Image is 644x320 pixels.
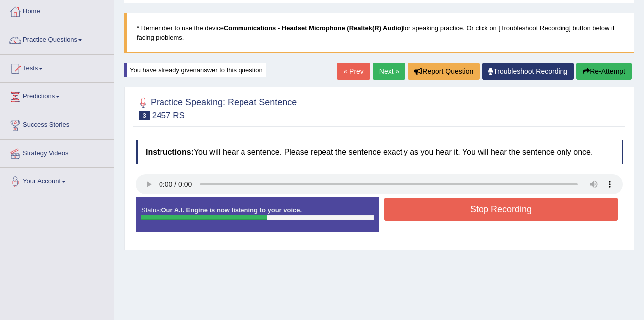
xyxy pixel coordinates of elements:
[0,83,114,108] a: Predictions
[136,140,623,164] h4: You will hear a sentence. Please repeat the sentence exactly as you hear it. You will hear the se...
[136,95,297,120] h2: Practice Speaking: Repeat Sentence
[576,63,632,80] button: Re-Attempt
[224,24,403,32] b: Communications - Headset Microphone (Realtek(R) Audio)
[0,168,114,193] a: Your Account
[124,13,634,53] blockquote: * Remember to use the device for speaking practice. Or click on [Troubleshoot Recording] button b...
[146,148,194,156] b: Instructions:
[408,63,480,80] button: Report Question
[482,63,574,80] a: Troubleshoot Recording
[139,111,150,120] span: 3
[124,63,266,77] div: You have already given answer to this question
[0,26,114,51] a: Practice Questions
[0,55,114,80] a: Tests
[384,198,618,221] button: Stop Recording
[0,111,114,136] a: Success Stories
[373,63,405,80] a: Next »
[152,111,185,120] small: 2457 RS
[161,206,302,214] strong: Our A.I. Engine is now listening to your voice.
[337,63,370,80] a: « Prev
[0,140,114,164] a: Strategy Videos
[136,197,379,232] div: Status:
